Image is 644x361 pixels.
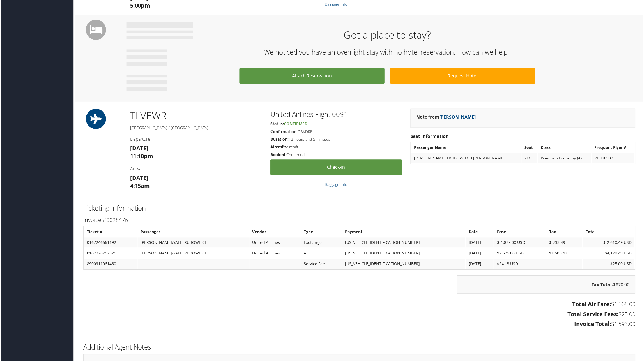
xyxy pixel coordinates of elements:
h5: Confirmed [270,152,402,158]
h3: $1,593.00 [83,321,636,329]
td: [DATE] [466,238,494,248]
th: Frequent Flyer # [593,143,636,153]
th: Ticket # [84,228,137,238]
h3: $25.00 [83,311,636,319]
h5: [GEOGRAPHIC_DATA] / [GEOGRAPHIC_DATA] [130,125,262,131]
td: $24.13 USD [495,260,547,270]
td: 8900911061460 [84,260,137,270]
strong: Note from [417,114,476,120]
td: 21C [522,154,538,164]
strong: Total Air Fare: [573,301,612,309]
h3: $1,568.00 [83,301,636,309]
h2: United Airlines Flight 0091 [270,110,402,119]
th: Passenger Name [412,143,522,153]
td: $-733.49 [547,238,583,248]
strong: [DATE] [130,145,148,152]
td: Service Fee [301,260,342,270]
th: Total [584,228,636,238]
h5: O3KDRB [270,129,402,135]
strong: Tax Total: [592,282,614,288]
td: 0167246661192 [84,238,137,248]
th: Payment [342,228,466,238]
h2: Ticketing Information [83,204,636,214]
div: $870.00 [457,276,636,295]
a: Baggage Info [325,182,348,188]
td: [DATE] [466,249,494,259]
strong: Confirmation: [270,129,298,135]
h3: Invoice #0028476 [83,217,636,225]
th: Tax [547,228,583,238]
td: United Airlines [249,238,301,248]
th: Date [466,228,494,238]
td: $1,603.49 [547,249,583,259]
td: $4,178.49 USD [584,249,636,259]
td: $2,575.00 USD [495,249,547,259]
th: Class [539,143,592,153]
strong: Total Service Fees: [568,311,620,319]
a: Attach Reservation [239,68,385,84]
td: [US_VEHICLE_IDENTIFICATION_NUMBER] [342,238,466,248]
strong: Aircraft: [270,145,286,150]
a: Request Hotel [390,68,536,84]
td: [PERSON_NAME]/YAELTRUBOWITCH [137,249,249,259]
td: $-2,610.49 USD [584,238,636,248]
a: Check-in [270,160,402,175]
th: Vendor [249,228,301,238]
h2: Additional Agent Notes [83,343,636,353]
td: 0167328762321 [84,249,137,259]
td: [US_VEHICLE_IDENTIFICATION_NUMBER] [342,260,466,270]
a: Baggage Info [325,1,348,7]
strong: Duration: [270,137,289,142]
h4: Departure [130,136,262,143]
h1: TLV EWR [130,109,262,123]
td: Air [301,249,342,259]
td: Premium Economy (A) [539,154,592,164]
td: [PERSON_NAME]/YAELTRUBOWITCH [137,238,249,248]
td: United Airlines [249,249,301,259]
th: Passenger [137,228,249,238]
strong: Invoice Total: [575,321,612,329]
strong: 4:15am [130,182,150,190]
th: Seat [522,143,538,153]
td: RH490932 [593,154,636,164]
h5: Aircraft [270,145,402,150]
td: [DATE] [466,260,494,270]
h5: 12 hours and 5 minutes [270,137,402,143]
h4: Arrival [130,166,262,172]
strong: Seat Information [411,134,449,140]
strong: 11:10pm [130,153,153,160]
td: $25.00 USD [584,260,636,270]
span: Confirmed [284,121,307,127]
a: [PERSON_NAME] [440,114,476,120]
strong: Status: [270,121,284,127]
td: Exchange [301,238,342,248]
td: [PERSON_NAME] TRUBOWITCH [PERSON_NAME] [412,154,522,164]
th: Base [495,228,547,238]
strong: [DATE] [130,175,148,182]
td: [US_VEHICLE_IDENTIFICATION_NUMBER] [342,249,466,259]
strong: 5:00pm [130,2,150,9]
th: Type [301,228,342,238]
td: $-1,877.00 USD [495,238,547,248]
strong: Booked: [270,152,286,158]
